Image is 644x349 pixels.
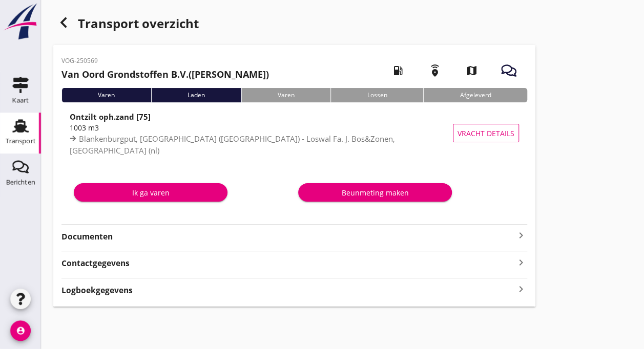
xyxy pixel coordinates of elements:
[61,285,133,296] strong: Logboekgegevens
[61,68,189,80] strong: Van Oord Grondstoffen B.V.
[70,134,395,156] span: Blankenburgput, [GEOGRAPHIC_DATA] ([GEOGRAPHIC_DATA]) - Loswal Fa. J. Bos&Zonen, [GEOGRAPHIC_DATA...
[384,56,412,85] i: local_gas_station
[241,88,331,102] div: Varen
[6,179,35,185] div: Berichten
[70,112,151,122] strong: Ontzilt oph.zand [75]
[10,320,31,341] i: account_circle
[515,229,527,242] i: keyboard_arrow_right
[74,183,227,202] button: Ik ga varen
[6,138,36,144] div: Transport
[515,282,527,296] i: keyboard_arrow_right
[2,3,39,40] img: logo-small.a267ee39.svg
[82,187,219,198] div: Ik ga varen
[306,187,444,198] div: Beunmeting maken
[53,12,535,37] div: Transport overzicht
[151,88,241,102] div: Laden
[61,56,269,66] p: VOG-250569
[70,122,458,133] div: 1003 m3
[61,88,151,102] div: Varen
[61,68,269,81] h2: ([PERSON_NAME])
[453,124,519,142] button: Vracht details
[12,97,29,103] div: Kaart
[61,257,130,269] strong: Contactgegevens
[61,111,527,156] a: Ontzilt oph.zand [75]1003 m3Blankenburgput, [GEOGRAPHIC_DATA] ([GEOGRAPHIC_DATA]) - Loswal Fa. J....
[330,88,423,102] div: Lossen
[298,183,452,202] button: Beunmeting maken
[458,56,486,85] i: map
[515,255,527,269] i: keyboard_arrow_right
[421,56,449,85] i: emergency_share
[423,88,527,102] div: Afgeleverd
[61,231,515,243] strong: Documenten
[458,128,514,139] span: Vracht details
